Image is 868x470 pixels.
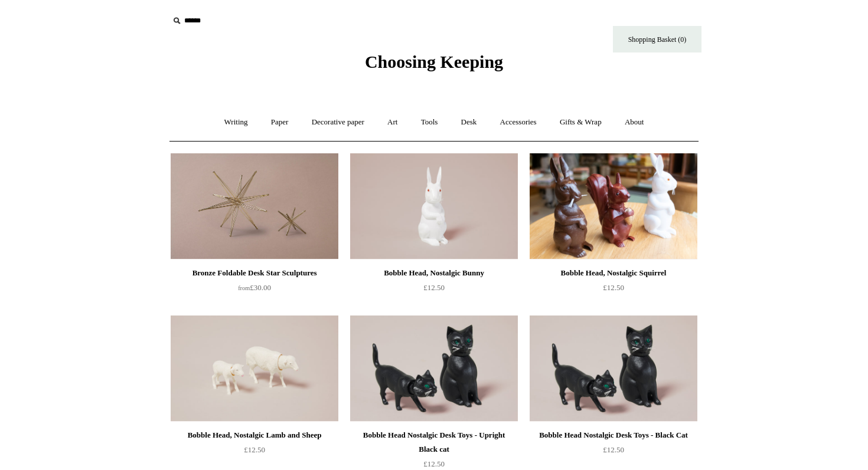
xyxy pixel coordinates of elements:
a: Art [377,107,408,138]
img: Bobble Head, Nostalgic Squirrel [530,153,697,259]
a: Bobble Head Nostalgic Desk Toys - Upright Black cat Bobble Head Nostalgic Desk Toys - Upright Bla... [350,315,518,422]
span: £12.50 [423,283,445,292]
img: Bobble Head Nostalgic Desk Toys - Black Cat [530,315,697,422]
span: £12.50 [423,459,445,468]
a: Choosing Keeping [365,61,503,70]
div: Bobble Head, Nostalgic Lamb and Sheep [174,428,335,442]
a: Writing [214,107,259,138]
span: Choosing Keeping [365,52,503,71]
span: £12.50 [603,445,624,454]
a: Tools [410,107,449,138]
img: Bobble Head, Nostalgic Lamb and Sheep [171,315,338,422]
span: £30.00 [238,283,271,292]
a: Bobble Head Nostalgic Desk Toys - Black Cat Bobble Head Nostalgic Desk Toys - Black Cat [530,315,697,422]
a: Accessories [490,107,547,138]
a: Bronze Foldable Desk Star Sculptures from£30.00 [171,266,338,314]
a: Bobble Head, Nostalgic Squirrel Bobble Head, Nostalgic Squirrel [530,153,697,259]
img: Bobble Head Nostalgic Desk Toys - Upright Black cat [350,315,518,422]
a: Shopping Basket (0) [613,26,701,52]
a: Bobble Head, Nostalgic Squirrel £12.50 [530,266,697,314]
a: Decorative paper [301,107,375,138]
a: Bronze Foldable Desk Star Sculptures Bronze Foldable Desk Star Sculptures [171,153,338,259]
a: Paper [260,107,299,138]
span: £12.50 [603,283,624,292]
a: Gifts & Wrap [549,107,612,138]
a: Desk [451,107,488,138]
a: Bobble Head, Nostalgic Bunny £12.50 [350,266,518,314]
span: £12.50 [244,445,265,454]
div: Bobble Head Nostalgic Desk Toys - Black Cat [533,428,694,442]
a: Bobble Head, Nostalgic Lamb and Sheep Bobble Head, Nostalgic Lamb and Sheep [171,315,338,422]
div: Bronze Foldable Desk Star Sculptures [174,266,335,280]
span: from [238,285,250,291]
a: Bobble Head, Nostalgic Bunny Bobble Head, Nostalgic Bunny [350,153,518,259]
div: Bobble Head, Nostalgic Bunny [353,266,515,280]
img: Bobble Head, Nostalgic Bunny [350,153,518,259]
div: Bobble Head, Nostalgic Squirrel [533,266,694,280]
img: Bronze Foldable Desk Star Sculptures [171,153,338,259]
a: About [614,107,655,138]
div: Bobble Head Nostalgic Desk Toys - Upright Black cat [353,428,515,456]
